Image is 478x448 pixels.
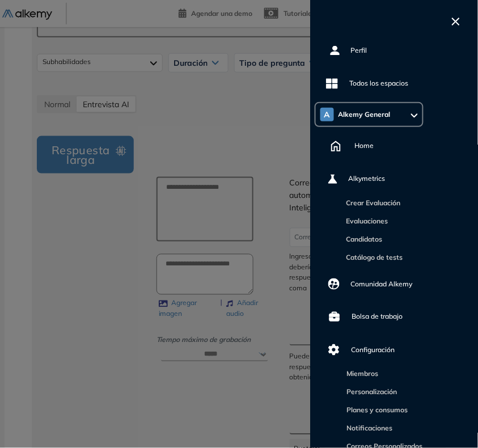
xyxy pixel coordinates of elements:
[352,312,403,322] span: Bolsa de trabajo
[342,388,397,396] a: Personalización
[339,110,391,119] span: Alkemy General
[351,345,395,355] span: Configuración
[355,141,374,151] span: Home
[342,370,378,378] a: Miembros
[342,253,403,261] a: Catálogo de tests
[342,217,388,225] a: Evaluaciones
[342,235,383,243] a: Candidatos
[351,279,413,289] span: Comunidad Alkemy
[310,36,478,65] a: Perfil
[349,174,386,184] span: Alkymetrics
[342,406,408,415] a: Planes y consumos
[324,110,330,119] span: A
[350,78,409,88] span: Todos los espacios
[351,45,367,56] span: Perfil
[342,198,401,207] a: Crear Evaluación
[342,424,392,433] a: Notificaciones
